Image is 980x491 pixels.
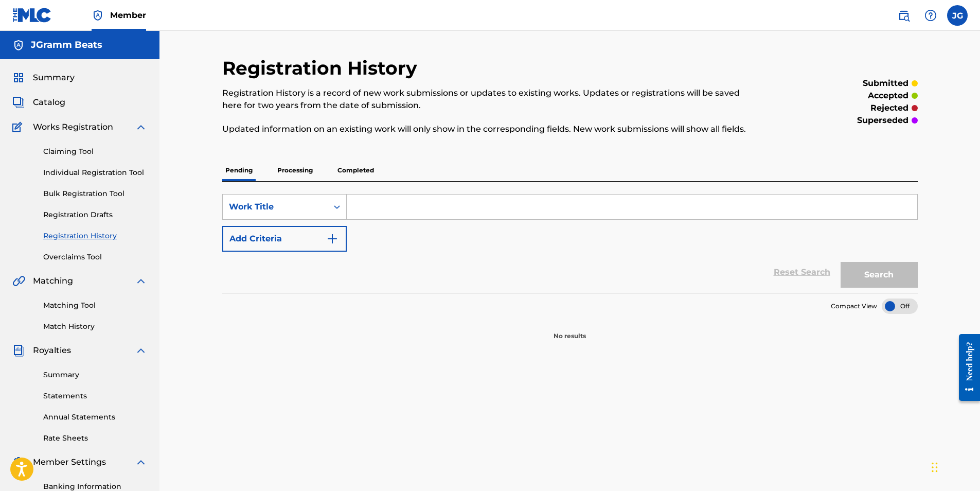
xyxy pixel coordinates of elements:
a: Registration History [43,231,147,241]
img: Royalties [12,344,25,357]
img: expand [135,456,147,468]
img: Catalog [12,96,25,109]
a: Registration Drafts [43,209,147,220]
p: No results [554,319,586,341]
p: submitted [863,77,908,90]
span: Catalog [33,96,65,109]
a: Statements [43,391,147,401]
a: Overclaims Tool [43,252,147,262]
img: expand [135,344,147,357]
span: Summary [33,72,75,84]
a: Bulk Registration Tool [43,188,147,199]
img: 9d2ae6d4665cec9f34b9.svg [326,233,338,245]
a: Rate Sheets [43,433,147,444]
img: help [924,9,937,22]
a: Match History [43,321,147,332]
form: Search Form [222,194,918,293]
button: Add Criteria [222,226,347,252]
p: Registration History is a record of new work submissions or updates to existing works. Updates or... [222,87,758,112]
span: Member [110,9,146,21]
img: Works Registration [12,121,26,133]
p: Completed [334,160,377,181]
p: rejected [870,102,908,114]
img: expand [135,121,147,133]
img: MLC Logo [12,8,52,23]
iframe: Resource Center [951,326,980,409]
iframe: Chat Widget [929,442,980,491]
div: Drag [932,452,938,483]
div: Work Title [229,201,322,213]
span: Matching [33,275,73,287]
a: Summary [43,370,147,380]
a: Claiming Tool [43,146,147,157]
p: Pending [222,160,256,181]
img: expand [135,275,147,287]
a: Individual Registration Tool [43,167,147,178]
a: Public Search [894,5,914,26]
div: Help [920,5,941,26]
img: Summary [12,72,25,84]
span: Works Registration [33,121,113,133]
img: Matching [12,275,25,287]
h5: JGramm Beats [31,39,102,51]
a: SummarySummary [12,72,75,84]
a: CatalogCatalog [12,96,65,109]
img: search [898,9,910,22]
img: Top Rightsholder [92,9,104,22]
span: Compact View [831,302,877,311]
p: Processing [274,160,316,181]
h2: Registration History [222,57,422,80]
span: Royalties [33,344,71,357]
span: Member Settings [33,456,106,468]
p: superseded [857,114,908,127]
p: Updated information on an existing work will only show in the corresponding fields. New work subm... [222,123,758,135]
div: User Menu [947,5,968,26]
a: Matching Tool [43,300,147,311]
a: Annual Statements [43,412,147,423]
p: accepted [868,90,908,102]
img: Member Settings [12,456,25,468]
img: Accounts [12,39,25,51]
